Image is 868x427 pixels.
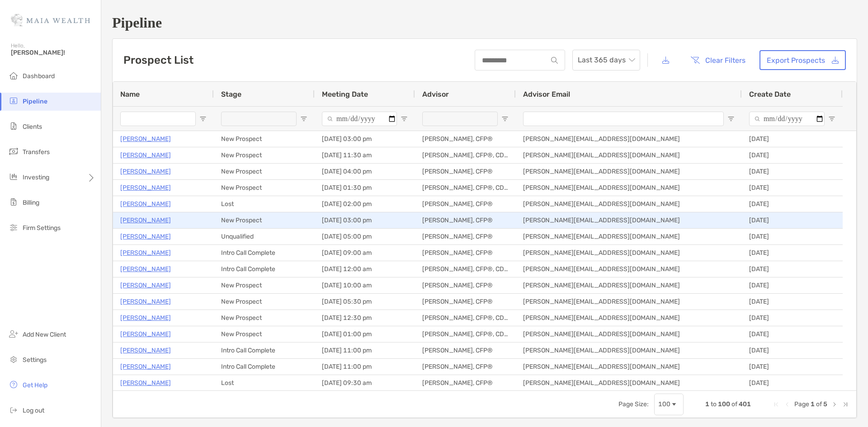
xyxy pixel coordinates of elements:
[516,359,742,375] div: [PERSON_NAME][EMAIL_ADDRESS][DOMAIN_NAME]
[415,180,516,196] div: [PERSON_NAME], CFP®, CDFA®
[120,166,171,177] a: [PERSON_NAME]
[11,49,95,56] span: [PERSON_NAME]!
[739,400,751,408] span: 401
[516,229,742,244] div: [PERSON_NAME][EMAIL_ADDRESS][DOMAIN_NAME]
[8,95,19,106] img: pipeline icon
[120,312,171,324] p: [PERSON_NAME]
[415,164,516,179] div: [PERSON_NAME], CFP®
[8,146,19,157] img: transfers icon
[516,180,742,196] div: [PERSON_NAME][EMAIL_ADDRESS][DOMAIN_NAME]
[214,245,315,261] div: Intro Call Complete
[315,180,415,196] div: [DATE] 01:30 pm
[742,326,843,342] div: [DATE]
[315,212,415,228] div: [DATE] 03:00 pm
[654,394,684,415] div: Page Size
[523,112,724,126] input: Advisor Email Filter Input
[315,343,415,358] div: [DATE] 11:00 pm
[315,326,415,342] div: [DATE] 01:00 pm
[816,400,822,408] span: of
[415,359,516,375] div: [PERSON_NAME], CFP®
[415,326,516,342] div: [PERSON_NAME], CFP®, CDFA®
[120,133,171,145] p: [PERSON_NAME]
[742,294,843,310] div: [DATE]
[214,277,315,293] div: New Prospect
[516,310,742,326] div: [PERSON_NAME][EMAIL_ADDRESS][DOMAIN_NAME]
[742,212,843,228] div: [DATE]
[794,400,809,408] span: Page
[23,381,47,389] span: Get Help
[315,277,415,293] div: [DATE] 10:00 am
[214,164,315,179] div: New Prospect
[401,115,408,122] button: Open Filter Menu
[214,131,315,147] div: New Prospect
[120,112,196,126] input: Name Filter Input
[415,294,516,310] div: [PERSON_NAME], CFP®
[214,310,315,326] div: New Prospect
[23,199,39,206] span: Billing
[120,377,171,389] p: [PERSON_NAME]
[516,294,742,310] div: [PERSON_NAME][EMAIL_ADDRESS][DOMAIN_NAME]
[658,400,670,408] div: 100
[742,277,843,293] div: [DATE]
[120,263,171,275] a: [PERSON_NAME]
[831,401,838,408] div: Next Page
[120,361,171,372] p: [PERSON_NAME]
[415,147,516,163] div: [PERSON_NAME], CFP®, CDFA®
[578,50,635,70] span: Last 365 days
[516,164,742,179] div: [PERSON_NAME][EMAIL_ADDRESS][DOMAIN_NAME]
[415,212,516,228] div: [PERSON_NAME], CFP®
[742,196,843,212] div: [DATE]
[415,261,516,277] div: [PERSON_NAME], CFP®, CDFA®
[415,343,516,358] div: [PERSON_NAME], CFP®
[742,375,843,391] div: [DATE]
[315,294,415,310] div: [DATE] 05:30 pm
[415,229,516,244] div: [PERSON_NAME], CFP®
[516,147,742,163] div: [PERSON_NAME][EMAIL_ADDRESS][DOMAIN_NAME]
[742,147,843,163] div: [DATE]
[828,115,835,122] button: Open Filter Menu
[315,147,415,163] div: [DATE] 11:30 am
[120,231,171,242] a: [PERSON_NAME]
[23,148,50,156] span: Transfers
[523,90,570,99] span: Advisor Email
[742,164,843,179] div: [DATE]
[516,343,742,358] div: [PERSON_NAME][EMAIL_ADDRESS][DOMAIN_NAME]
[214,229,315,244] div: Unqualified
[8,171,19,182] img: investing icon
[120,150,171,161] a: [PERSON_NAME]
[551,57,558,64] img: input icon
[123,54,193,66] h3: Prospect List
[742,229,843,244] div: [DATE]
[214,326,315,342] div: New Prospect
[783,401,791,408] div: Previous Page
[742,245,843,261] div: [DATE]
[23,72,55,80] span: Dashboard
[322,90,368,99] span: Meeting Date
[516,245,742,261] div: [PERSON_NAME][EMAIL_ADDRESS][DOMAIN_NAME]
[120,198,171,210] a: [PERSON_NAME]
[23,331,66,338] span: Add New Client
[415,245,516,261] div: [PERSON_NAME], CFP®
[749,90,791,99] span: Create Date
[8,404,19,415] img: logout icon
[120,90,140,99] span: Name
[315,359,415,375] div: [DATE] 11:00 pm
[214,343,315,358] div: Intro Call Complete
[214,359,315,375] div: Intro Call Complete
[120,215,171,226] a: [PERSON_NAME]
[742,310,843,326] div: [DATE]
[727,115,735,122] button: Open Filter Menu
[120,182,171,193] a: [PERSON_NAME]
[315,375,415,391] div: [DATE] 09:30 am
[214,180,315,196] div: New Prospect
[516,131,742,147] div: [PERSON_NAME][EMAIL_ADDRESS][DOMAIN_NAME]
[120,328,171,340] p: [PERSON_NAME]
[120,345,171,356] a: [PERSON_NAME]
[823,400,827,408] span: 5
[742,131,843,147] div: [DATE]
